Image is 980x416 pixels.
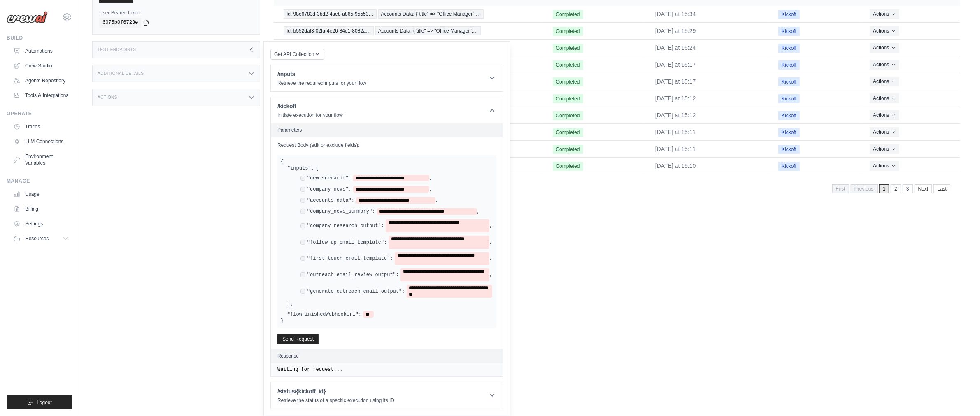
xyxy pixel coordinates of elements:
a: LLM Connections [10,135,72,148]
h1: /kickoff [277,102,343,110]
img: Logo [7,11,48,23]
span: , [489,239,492,246]
span: Kickoff [778,77,800,86]
a: Billing [10,202,72,216]
div: Operate [7,110,72,117]
span: Completed [553,94,583,103]
button: Actions for execution [870,26,899,36]
label: "follow_up_email_template": [307,239,387,246]
span: Completed [553,145,583,154]
label: "generate_outreach_email_output": [307,288,405,295]
span: Kickoff [778,10,800,19]
label: "company_news_summary": [307,208,375,215]
a: View execution details for Id [284,26,533,35]
a: Next [915,184,932,193]
button: Send Request [277,334,319,344]
button: Actions for execution [870,127,899,137]
span: Kickoff [778,60,800,70]
span: Kickoff [778,44,800,53]
time: October 1, 2025 at 15:17 PDT [655,78,696,85]
label: "accounts_data": [307,197,354,204]
time: October 1, 2025 at 15:24 PDT [655,44,696,51]
button: Actions for execution [870,144,899,154]
h1: /status/{kickoff_id} [277,387,394,395]
h3: Test Endpoints [98,47,136,52]
a: View execution details for Id [284,9,533,19]
span: Completed [553,162,583,171]
span: First [832,184,849,193]
h2: Parameters [277,127,496,133]
span: Get API Collection [274,51,314,58]
button: Logout [7,395,72,409]
button: Resources [10,232,72,245]
label: User Bearer Token [99,9,253,16]
span: , [429,186,432,193]
span: Accounts Data: {"title" => "Office Manager",… [375,26,481,35]
time: October 1, 2025 at 15:29 PDT [655,28,696,34]
p: Retrieve the required inputs for your flow [277,80,366,86]
span: Kickoff [778,145,800,154]
nav: Pagination [274,178,960,199]
span: , [435,197,438,204]
span: Kickoff [778,94,800,103]
time: October 1, 2025 at 15:12 PDT [655,95,696,102]
button: Actions for execution [870,161,899,171]
button: Actions for execution [870,9,899,19]
time: October 1, 2025 at 15:34 PDT [655,11,696,17]
a: 3 [903,184,913,193]
span: Kickoff [778,162,800,171]
button: Actions for execution [870,77,899,86]
span: } [287,301,290,308]
h2: Response [277,353,299,359]
span: Completed [553,128,583,137]
a: Crew Studio [10,59,72,72]
iframe: Chat Widget [939,376,980,416]
nav: Pagination [832,184,950,193]
span: 1 [879,184,889,193]
span: , [489,223,492,229]
code: 6075b0f6723e [99,18,141,28]
time: October 1, 2025 at 15:11 PDT [655,129,696,135]
span: Id: 98e6783d-3bd2-4aeb-a865-95553… [284,9,377,19]
a: Usage [10,188,72,201]
a: Tools & Integrations [10,89,72,102]
label: "company_news": [307,186,351,193]
span: Previous [851,184,878,193]
a: Agents Repository [10,74,72,87]
span: Kickoff [778,128,800,137]
button: Actions for execution [870,110,899,120]
label: "new_scenario": [307,175,351,181]
span: Logout [37,399,52,406]
span: Resources [25,235,49,242]
a: Automations [10,44,72,58]
label: "first_touch_email_template": [307,255,393,262]
pre: Waiting for request... [277,366,496,373]
time: October 1, 2025 at 15:17 PDT [655,61,696,68]
span: Accounts Data: {"title" => "Office Manager",… [378,9,484,19]
span: { [281,159,284,165]
button: Get API Collection [270,49,324,60]
button: Actions for execution [870,43,899,53]
div: Build [7,35,72,41]
a: Last [933,184,950,193]
h3: Actions [98,95,117,100]
label: Request Body (edit or exclude fields): [277,142,496,149]
span: , [489,255,492,262]
time: October 1, 2025 at 15:11 PDT [655,146,696,152]
label: "inputs": [287,165,314,172]
span: Completed [553,44,583,53]
a: 2 [891,184,901,193]
span: , [290,301,293,308]
span: Completed [553,77,583,86]
button: Actions for execution [870,93,899,103]
span: Id: b552daf3-02fa-4e26-84d1-8082a… [284,26,374,35]
span: , [477,208,480,215]
label: "outreach_email_review_output": [307,272,399,278]
span: { [316,165,319,172]
span: Completed [553,10,583,19]
span: Completed [553,111,583,120]
span: } [281,318,284,324]
time: October 1, 2025 at 15:12 PDT [655,112,696,119]
button: Actions for execution [870,60,899,70]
